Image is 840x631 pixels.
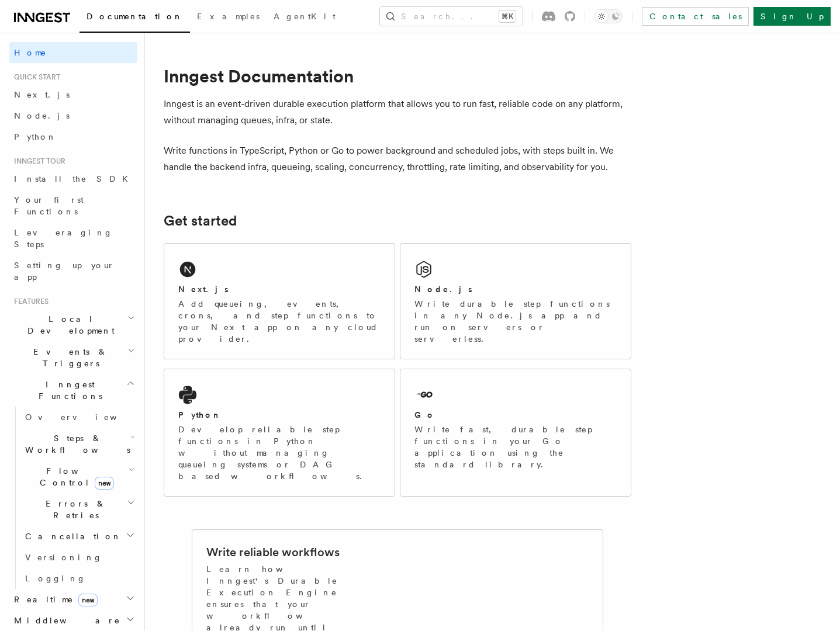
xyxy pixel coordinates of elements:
[164,213,237,229] a: Get started
[197,12,260,21] span: Examples
[9,189,137,222] a: Your first Functions
[414,409,435,421] h2: Go
[164,369,395,497] a: PythonDevelop reliable step functions in Python without managing queueing systems or DAG based wo...
[20,407,137,428] a: Overview
[9,341,137,374] button: Events & Triggers
[9,126,137,147] a: Python
[206,544,340,560] h2: Write reliable workflows
[178,283,229,295] h2: Next.js
[25,553,102,562] span: Versioning
[9,589,137,610] button: Realtimenew
[9,168,137,189] a: Install the SDK
[400,369,631,497] a: GoWrite fast, durable step functions in your Go application using the standard library.
[9,84,137,105] a: Next.js
[414,424,617,470] p: Write fast, durable step functions in your Go application using the standard library.
[9,313,127,337] span: Local Development
[380,7,523,26] button: Search...⌘K
[20,531,122,542] span: Cancellation
[9,346,127,369] span: Events & Triggers
[9,297,49,306] span: Features
[87,12,183,21] span: Documentation
[14,111,70,120] span: Node.js
[20,460,137,493] button: Flow Controlnew
[9,105,137,126] a: Node.js
[9,615,120,626] span: Middleware
[9,374,137,407] button: Inngest Functions
[20,465,129,488] span: Flow Control
[78,594,98,606] span: new
[400,243,631,359] a: Node.jsWrite durable step functions in any Node.js app and run on servers or serverless.
[14,228,113,249] span: Leveraging Steps
[753,7,831,26] a: Sign Up
[25,412,146,422] span: Overview
[14,47,47,58] span: Home
[14,195,84,216] span: Your first Functions
[14,261,115,282] span: Setting up your app
[9,610,137,631] button: Middleware
[9,255,137,287] a: Setting up your app
[414,283,472,295] h2: Node.js
[414,298,617,345] p: Write durable step functions in any Node.js app and run on servers or serverless.
[25,574,86,583] span: Logging
[9,72,60,82] span: Quick start
[164,143,631,175] p: Write functions in TypeScript, Python or Go to power background and scheduled jobs, with steps bu...
[20,547,137,568] a: Versioning
[9,222,137,255] a: Leveraging Steps
[267,4,343,32] a: AgentKit
[190,4,267,32] a: Examples
[642,7,749,26] a: Contact sales
[14,132,57,141] span: Python
[9,308,137,341] button: Local Development
[9,594,98,605] span: Realtime
[20,498,127,521] span: Errors & Retries
[20,526,137,547] button: Cancellation
[9,407,137,589] div: Inngest Functions
[20,428,137,460] button: Steps & Workflows
[499,11,516,22] kbd: ⌘K
[164,96,631,129] p: Inngest is an event-driven durable execution platform that allows you to run fast, reliable code ...
[164,65,631,86] h1: Inngest Documentation
[274,12,336,21] span: AgentKit
[178,298,381,345] p: Add queueing, events, crons, and step functions to your Next app on any cloud provider.
[20,493,137,526] button: Errors & Retries
[14,90,70,99] span: Next.js
[178,409,222,421] h2: Python
[20,568,137,589] a: Logging
[14,174,135,183] span: Install the SDK
[9,42,137,63] a: Home
[594,9,623,23] button: Toggle dark mode
[178,424,381,482] p: Develop reliable step functions in Python without managing queueing systems or DAG based workflows.
[95,477,114,490] span: new
[20,432,130,456] span: Steps & Workflows
[164,243,395,359] a: Next.jsAdd queueing, events, crons, and step functions to your Next app on any cloud provider.
[9,157,65,166] span: Inngest tour
[9,379,126,402] span: Inngest Functions
[79,4,190,33] a: Documentation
